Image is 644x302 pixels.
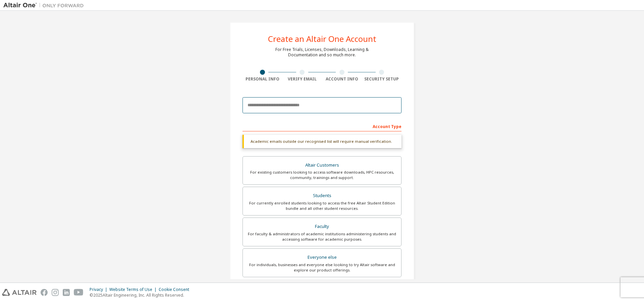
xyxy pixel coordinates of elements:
[243,76,282,82] div: Personal Info
[3,2,87,9] img: Altair One
[247,262,397,273] div: For individuals, businesses and everyone else looking to try Altair software and explore our prod...
[109,287,159,292] div: Website Terms of Use
[247,200,397,211] div: For currently enrolled students looking to access the free Altair Student Edition bundle and all ...
[74,289,84,296] img: youtube.svg
[63,289,70,296] img: linkedin.svg
[247,170,397,180] div: For existing customers looking to access software downloads, HPC resources, community, trainings ...
[247,222,397,231] div: Faculty
[243,121,401,131] div: Account Type
[247,191,397,200] div: Students
[275,47,369,58] div: For Free Trials, Licenses, Downloads, Learning & Documentation and so much more.
[159,287,193,292] div: Cookie Consent
[322,76,362,82] div: Account Info
[247,253,397,262] div: Everyone else
[2,289,37,296] img: altair_logo.svg
[247,231,397,242] div: For faculty & administrators of academic institutions administering students and accessing softwa...
[243,135,401,148] div: Academic emails outside our recognised list will require manual verification.
[247,161,397,170] div: Altair Customers
[282,76,322,82] div: Verify Email
[41,289,48,296] img: facebook.svg
[90,287,109,292] div: Privacy
[268,35,376,43] div: Create an Altair One Account
[362,76,402,82] div: Security Setup
[90,292,193,298] p: © 2025 Altair Engineering, Inc. All Rights Reserved.
[52,289,59,296] img: instagram.svg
